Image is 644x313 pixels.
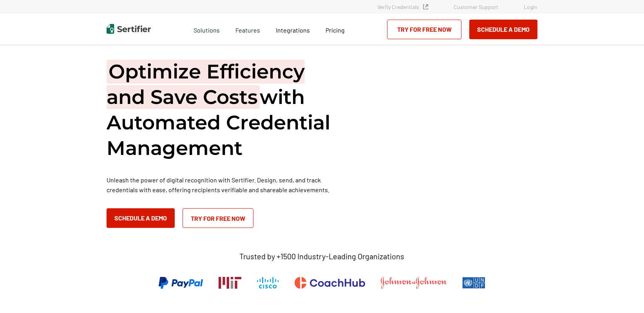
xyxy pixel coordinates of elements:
a: Try for Free Now [183,208,253,228]
a: Pricing [326,24,345,34]
a: Login [524,4,537,10]
img: Johnson & Johnson [381,277,447,289]
span: Pricing [326,26,345,34]
img: UNDP [462,277,485,289]
span: Optimize Efficiency and Save Costs [107,60,305,109]
img: Cisco [257,277,279,289]
a: Integrations [276,24,310,34]
a: Customer Support [454,4,498,10]
a: Try for Free Now [387,20,461,39]
span: Features [235,24,260,34]
img: Verified [423,4,428,9]
img: CoachHub [295,277,365,289]
img: Massachusetts Institute of Technology [219,277,241,289]
img: PayPal [159,277,203,289]
a: Verify Credentials [377,4,428,10]
p: Trusted by +1500 Industry-Leading Organizations [239,251,404,261]
img: Sertifier | Digital Credentialing Platform [107,24,151,34]
span: Integrations [276,26,310,34]
p: Unleash the power of digital recognition with Sertifier. Design, send, and track credentials with... [107,175,342,195]
h1: with Automated Credential Management [107,59,342,161]
span: Solutions [194,24,220,34]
